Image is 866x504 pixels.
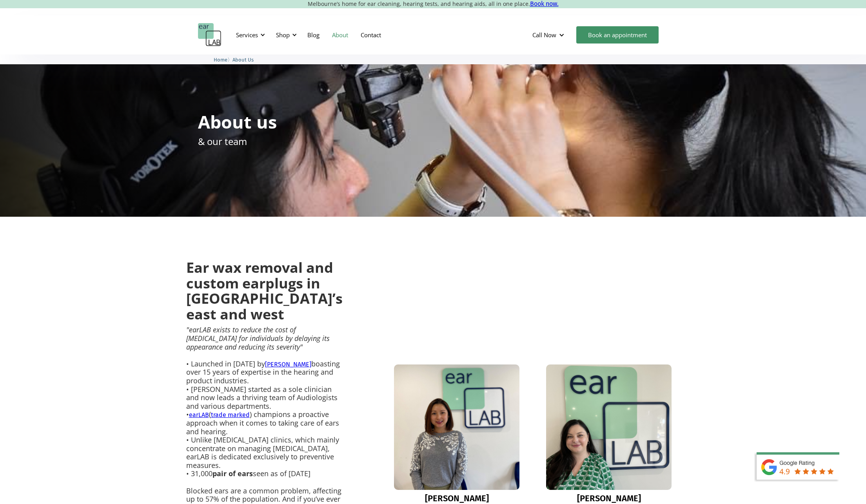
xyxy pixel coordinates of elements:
div: [PERSON_NAME] [577,494,641,503]
span: About Us [232,57,254,63]
p: & our team [198,134,247,148]
a: Blog [301,24,326,46]
div: Shop [276,31,290,39]
a: trade marked [211,411,250,419]
img: Lisa [394,364,519,490]
h2: Ear wax removal and custom earplugs in [GEOGRAPHIC_DATA]’s east and west [186,260,343,322]
em: "earLAB exists to reduce the cost of [MEDICAL_DATA] for individuals by delaying its appearance an... [186,325,330,351]
li: 〉 [214,56,232,64]
div: Services [231,23,267,47]
a: Book an appointment [576,26,659,44]
span: Home [214,57,227,63]
a: Contact [354,24,387,46]
div: [PERSON_NAME] [425,494,489,503]
div: Call Now [532,31,556,39]
a: About [326,24,354,46]
img: Eleanor [546,364,672,490]
div: Call Now [526,23,572,47]
strong: pair of ears [212,469,253,478]
a: About Us [232,56,254,63]
a: home [198,23,221,47]
a: [PERSON_NAME] [265,361,311,368]
a: earLAB [189,411,209,419]
a: Home [214,56,227,63]
div: Services [236,31,258,39]
h1: About us [198,113,277,131]
div: Shop [271,23,299,47]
